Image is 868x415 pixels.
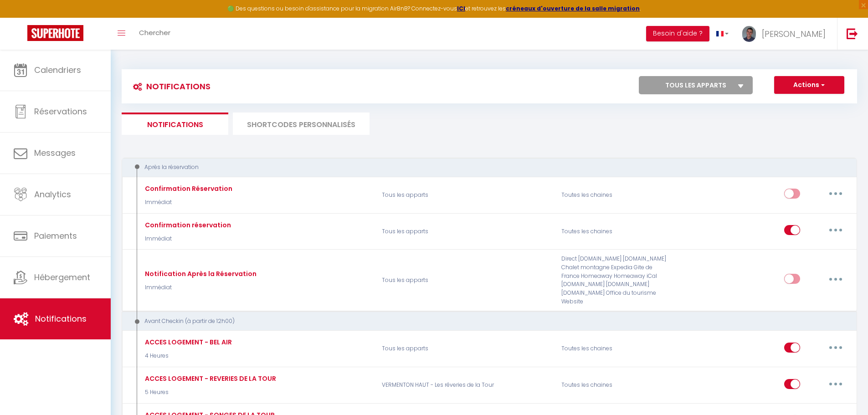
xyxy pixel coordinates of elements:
div: ACCES LOGEMENT - REVERIES DE LA TOUR [143,374,276,384]
a: Chercher [132,18,177,50]
div: Après la réservation [130,163,834,172]
p: VERMENTON HAUT - Les rêveries de la Tour [376,372,555,399]
span: Messages [34,147,76,159]
button: Besoin d'aide ? [646,26,709,41]
p: Tous les apparts [376,255,555,306]
div: Notification Après la Réservation [143,269,257,279]
img: Super Booking [27,25,83,41]
div: Avant Checkin (à partir de 12h00) [130,317,834,326]
div: Toutes les chaines [555,182,675,208]
div: Toutes les chaines [555,336,675,362]
p: 5 Heures [143,388,276,397]
img: ... [742,26,756,42]
div: Toutes les chaines [555,372,675,399]
div: ACCES LOGEMENT - BEL AIR [143,337,232,347]
a: créneaux d'ouverture de la salle migration [506,5,640,12]
p: 4 Heures [143,352,232,360]
p: Tous les apparts [376,336,555,362]
span: Calendriers [34,64,81,76]
span: Réservations [34,106,87,117]
a: ICI [457,5,465,12]
h3: Notifications [128,76,211,97]
p: Immédiat [143,235,231,243]
img: logout [847,28,858,39]
span: [PERSON_NAME] [762,28,826,40]
p: Immédiat [143,198,232,207]
span: Chercher [139,28,170,37]
p: Immédiat [143,283,257,292]
span: Paiements [34,230,77,241]
button: Actions [774,76,844,94]
div: Confirmation réservation [143,220,231,230]
div: Toutes les chaines [555,218,675,245]
div: Confirmation Réservation [143,184,232,194]
span: Hébergement [34,272,90,283]
p: Tous les apparts [376,182,555,208]
div: Direct [DOMAIN_NAME] [DOMAIN_NAME] Chalet montagne Expedia Gite de France Homeaway Homeaway iCal ... [555,255,675,306]
li: Notifications [122,113,228,135]
span: Analytics [34,189,71,200]
span: Notifications [35,313,87,324]
li: SHORTCODES PERSONNALISÉS [233,113,370,135]
p: Tous les apparts [376,218,555,245]
a: ... [PERSON_NAME] [735,18,837,50]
